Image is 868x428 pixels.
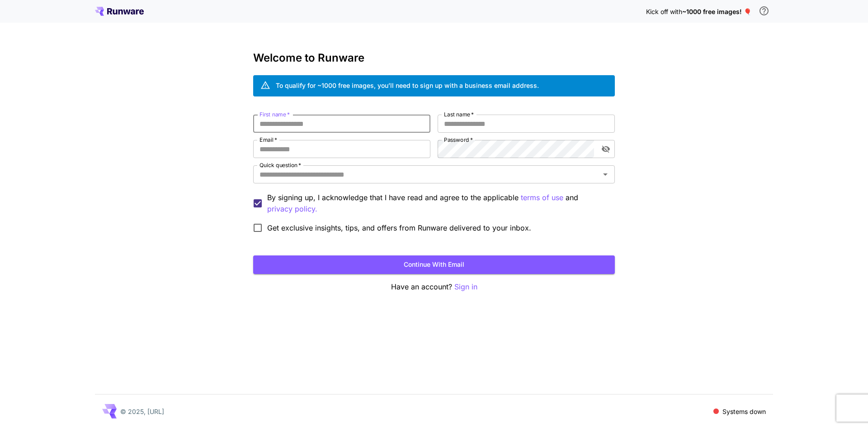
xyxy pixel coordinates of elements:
[682,8,751,15] span: ~1000 free images! 🎈
[598,141,614,157] button: toggle password visibility
[521,192,563,203] p: terms of use
[599,168,612,181] button: Open
[259,161,301,169] label: Quick question
[267,192,608,215] p: By signing up, I acknowledge that I have read and agree to the applicable and
[444,111,474,118] label: Last name
[646,8,682,15] span: Kick off with
[267,203,317,215] p: privacy policy.
[267,222,531,233] span: Get exclusive insights, tips, and offers from Runware delivered to your inbox.
[454,281,477,293] button: Sign in
[253,255,615,274] button: Continue with email
[253,281,615,293] p: Have an account?
[521,192,563,203] button: By signing up, I acknowledge that I have read and agree to the applicable and privacy policy.
[259,136,277,144] label: Email
[259,111,290,118] label: First name
[267,203,317,215] button: By signing up, I acknowledge that I have read and agree to the applicable terms of use and
[253,52,615,64] h3: Welcome to Runware
[444,136,473,144] label: Password
[722,407,766,416] p: Systems down
[755,2,773,20] button: In order to qualify for free credit, you need to sign up with a business email address and click ...
[276,81,539,90] div: To qualify for ~1000 free images, you’ll need to sign up with a business email address.
[120,407,164,416] p: © 2025, [URL]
